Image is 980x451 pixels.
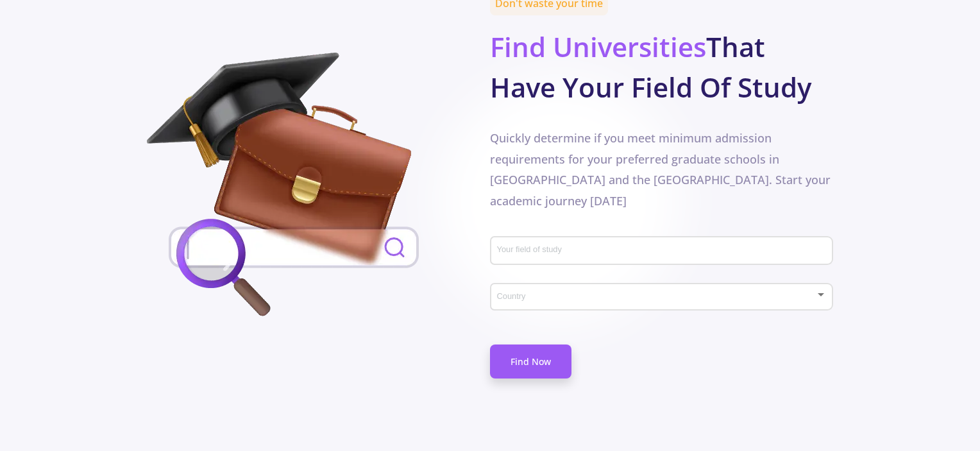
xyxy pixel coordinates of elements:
[490,28,811,105] b: That Have Your Field Of Study
[490,345,571,379] a: Find Now
[490,130,831,208] span: Quickly determine if you meet minimum admission requirements for your preferred graduate schools ...
[490,28,706,65] span: Find Universities
[147,53,441,322] img: field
